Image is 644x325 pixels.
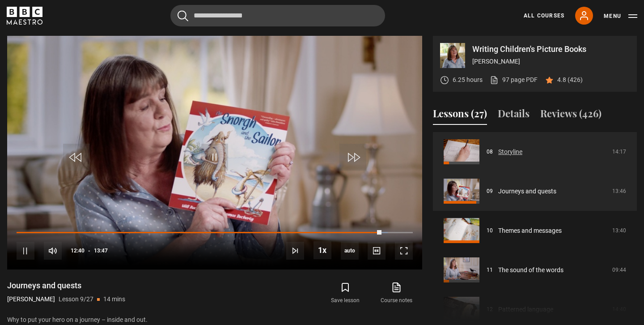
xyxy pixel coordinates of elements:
input: Search [170,5,385,26]
span: auto [341,242,359,260]
p: Why to put your hero on a journey – inside and out. [7,315,422,325]
button: Captions [368,242,386,260]
button: Submit the search query [178,10,188,21]
span: 13:47 [94,243,108,259]
button: Save lesson [320,280,371,306]
video-js: Video Player [7,36,422,269]
div: Current quality: 720p [341,242,359,260]
button: Playback Rate [314,241,331,259]
h1: Journeys and quests [7,280,125,291]
svg: BBC Maestro [7,7,42,25]
button: Reviews (426) [540,106,602,125]
button: Toggle navigation [604,12,637,21]
a: The sound of the words [498,265,563,275]
p: 14 mins [103,295,125,304]
p: [PERSON_NAME] [472,57,630,66]
div: Progress Bar [17,232,413,234]
a: Storyline [498,147,522,157]
p: [PERSON_NAME] [7,295,55,304]
p: Lesson 9/27 [59,295,93,304]
p: Writing Children's Picture Books [472,45,630,53]
span: 12:40 [71,243,85,259]
p: 6.25 hours [453,75,483,85]
a: Themes and messages [498,226,562,235]
a: All Courses [524,12,564,20]
button: Mute [44,242,62,260]
button: Pause [17,242,34,260]
button: Lessons (27) [433,106,487,125]
button: Fullscreen [395,242,413,260]
span: - [88,248,90,254]
p: 4.8 (426) [557,75,583,85]
button: Next Lesson [286,242,304,260]
button: Details [498,106,530,125]
a: Course notes [371,280,422,306]
a: 97 page PDF [490,75,538,85]
a: Journeys and quests [498,187,556,196]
